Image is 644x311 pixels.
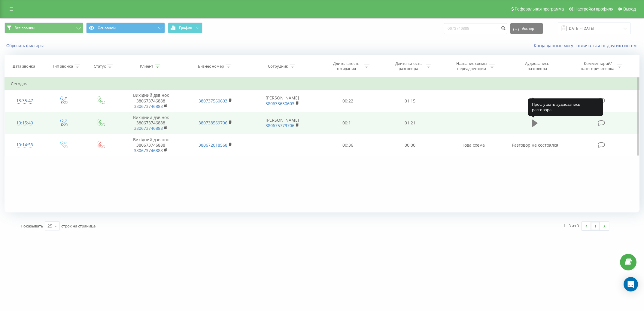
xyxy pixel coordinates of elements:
[580,61,615,71] div: Комментарий/категория звонка
[11,95,38,107] div: 13:35:47
[199,120,227,126] a: 380738569706
[317,134,379,156] td: 00:36
[268,64,288,69] div: Сотрудник
[86,23,165,33] button: Основной
[179,26,192,30] span: График
[392,61,424,71] div: Длительность разговора
[21,223,43,229] span: Показывать
[134,148,163,153] a: 380673746888
[512,142,558,148] span: Разговор не состоялся
[248,112,317,134] td: [PERSON_NAME]
[119,134,183,156] td: Вихідний дзвінок 380673746888
[61,223,96,229] span: строк на странице
[168,23,202,33] button: График
[591,222,600,230] a: 1
[624,277,638,291] div: Open Intercom Messenger
[515,7,564,11] span: Реферальная программа
[134,125,163,131] a: 380673746888
[52,64,73,69] div: Тип звонка
[518,61,557,71] div: Аудиозапись разговора
[199,142,227,148] a: 380672018568
[444,23,507,34] input: Поиск по номеру
[5,23,83,33] button: Все звонки
[5,78,639,90] td: Сегодня
[119,90,183,112] td: Вихідний дзвінок 380673746888
[456,61,488,71] div: Название схемы переадресации
[528,98,603,116] div: Прослушать аудиозапись разговора
[47,223,52,229] div: 25
[199,98,227,104] a: 380737560603
[11,117,38,129] div: 10:15:40
[198,64,224,69] div: Бизнес номер
[5,43,47,48] button: Сбросить фильтры
[317,90,379,112] td: 00:22
[379,134,441,156] td: 00:00
[441,134,506,156] td: Нова схема
[563,223,579,229] div: 1 - 3 из 3
[534,43,639,48] a: Когда данные могут отличаться от других систем
[140,64,153,69] div: Клиент
[266,101,294,106] a: 380633630603
[379,90,441,112] td: 01:15
[119,112,183,134] td: Вихідний дзвінок 380673746888
[134,103,163,109] a: 380673746888
[623,7,636,11] span: Выход
[574,7,613,11] span: Настройки профиля
[330,61,363,71] div: Длительность ожидания
[266,123,294,128] a: 380675779706
[14,26,35,30] span: Все звонки
[379,112,441,134] td: 01:21
[13,64,35,69] div: Дата звонка
[11,139,38,151] div: 10:14:53
[317,112,379,134] td: 00:11
[94,64,106,69] div: Статус
[248,90,317,112] td: [PERSON_NAME]
[510,23,543,34] button: Экспорт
